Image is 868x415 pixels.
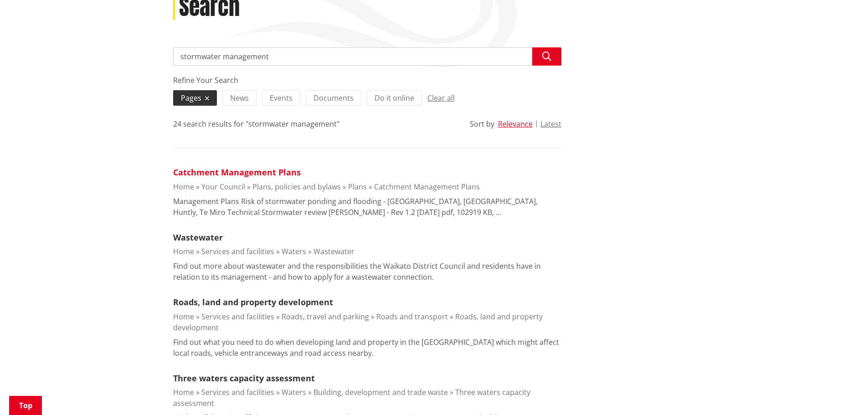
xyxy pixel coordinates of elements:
p: Find out what you need to do when developing land and property in the [GEOGRAPHIC_DATA] which mig... [173,337,561,359]
a: Plans [348,182,367,192]
input: Search input [173,47,561,66]
button: Latest [540,120,561,128]
a: Services and facilities [201,387,274,397]
iframe: Messenger Launcher [826,377,859,410]
span: Events [270,93,293,103]
a: Plans, policies and bylaws [252,182,341,192]
p: Management Plans Risk of stormwater ponding and flooding - [GEOGRAPHIC_DATA], [GEOGRAPHIC_DATA], ... [173,196,561,218]
a: Roads and transport [376,312,448,322]
a: Home [173,312,194,322]
a: Catchment Management Plans [374,182,480,192]
a: Home [173,246,194,256]
div: Refine Your Search [173,75,561,86]
a: Building, development and trade waste [313,387,448,397]
span: Do it online [375,93,414,103]
a: Wastewater [313,246,354,256]
a: Three waters capacity assessment [173,373,315,384]
button: Relevance [498,120,533,128]
a: Three waters capacity assessment [173,387,530,408]
a: Home [173,387,194,397]
a: Services and facilities [201,246,274,256]
a: Home [173,182,194,192]
a: Your Council [201,182,245,192]
a: Roads, land and property development [173,312,543,333]
span: Documents [313,93,354,103]
a: Top [9,396,42,415]
p: Find out more about wastewater and the responsibilities the Waikato District Council and resident... [173,261,561,282]
div: Sort by [470,118,494,129]
a: Waters [282,387,306,397]
a: Services and facilities [201,312,274,322]
a: Waters [282,246,306,256]
a: Wastewater [173,232,223,243]
a: Roads, land and property development [173,297,333,307]
span: News [230,93,249,103]
button: Clear all [427,91,455,105]
a: Roads, travel and parking [282,312,369,322]
span: Pages [181,93,201,103]
a: Catchment Management Plans [173,167,301,178]
div: 24 search results for "stormwater management" [173,118,339,129]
